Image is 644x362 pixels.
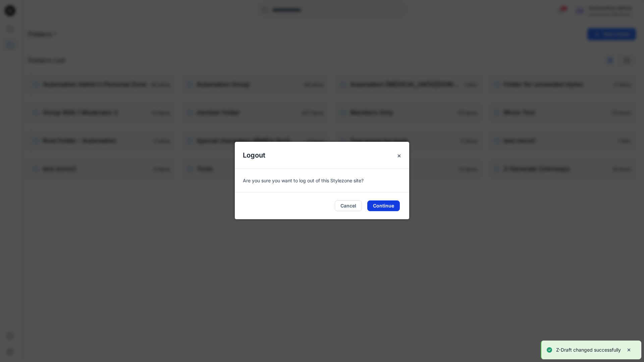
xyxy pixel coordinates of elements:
p: Are you sure you want to log out of this Stylezone site? [243,177,401,184]
button: Cancel [335,200,362,211]
button: Close [393,150,405,162]
p: Z-Draft changed successfully [556,346,621,354]
div: Notifications-bottom-right [538,338,644,362]
button: Continue [367,200,400,211]
h5: Logout [235,142,273,169]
